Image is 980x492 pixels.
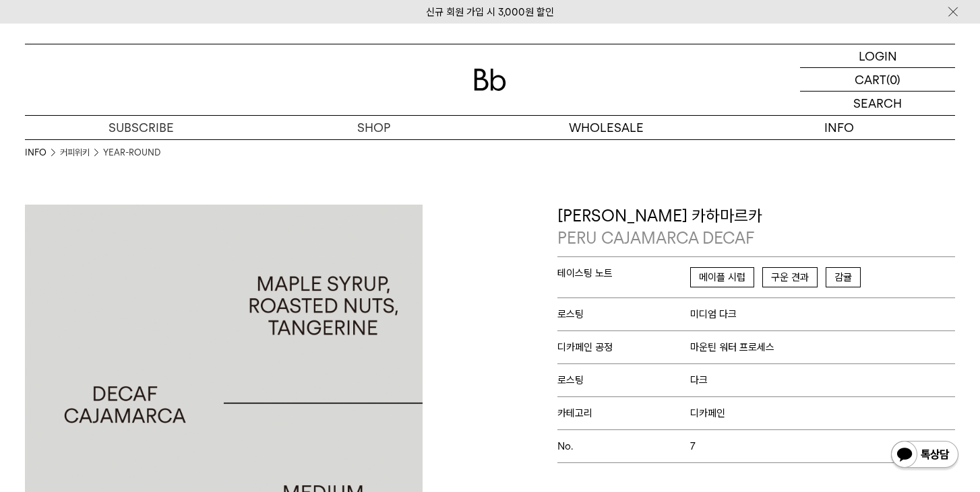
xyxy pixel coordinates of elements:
span: 구운 견과 [762,267,818,287]
p: CART [855,68,886,91]
a: SUBSCRIBE [25,116,257,139]
p: WHOLESALE [490,116,723,139]
p: [PERSON_NAME] 카하마르카 [557,205,955,250]
p: (0) [886,68,900,91]
span: 디카페인 공정 [557,341,690,353]
p: LOGIN [859,44,897,67]
p: INFO [723,116,955,139]
span: No. [557,440,690,452]
span: 7 [690,440,696,452]
a: LOGIN [800,44,955,68]
span: 메이플 시럽 [690,267,754,287]
img: 카카오톡 채널 1:1 채팅 버튼 [890,440,960,472]
a: CART (0) [800,68,955,92]
a: 신규 회원 가입 시 3,000원 할인 [426,6,554,18]
a: YEAR-ROUND [103,146,160,160]
span: 다크 [690,374,708,386]
span: 디카페인 [690,407,725,419]
span: 로스팅 [557,308,690,320]
li: INFO [25,146,60,160]
span: 마운틴 워터 프로세스 [690,341,774,353]
span: 테이스팅 노트 [557,267,690,279]
span: 로스팅 [557,374,690,386]
span: 카테고리 [557,407,690,419]
p: SEARCH [853,92,902,115]
p: PERU CAJAMARCA DECAF [557,227,955,250]
span: 미디엄 다크 [690,308,737,320]
span: 감귤 [826,267,861,287]
img: 로고 [474,69,506,91]
a: 커피위키 [60,146,90,160]
a: SHOP [257,116,490,139]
